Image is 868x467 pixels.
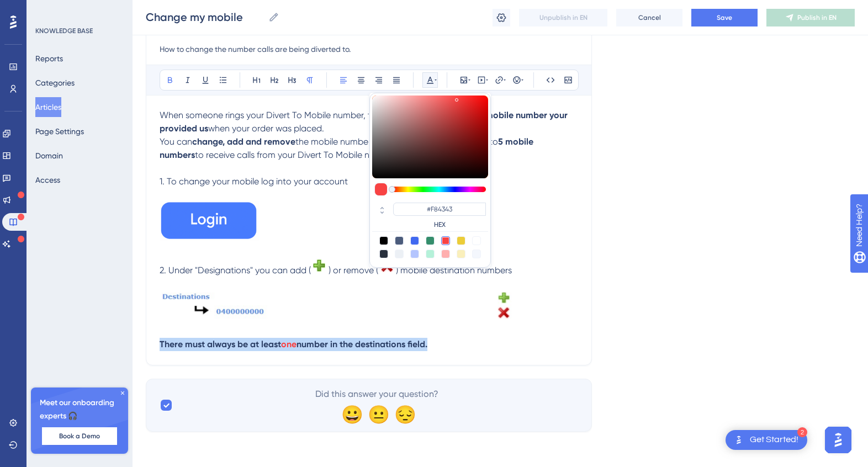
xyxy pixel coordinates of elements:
[35,49,63,68] button: Reports
[195,150,397,160] span: to receive calls from your Divert To Mobile number.
[766,9,855,26] button: Publish in EN
[35,26,93,35] div: KNOWLEDGE BASE
[160,265,311,275] span: 2. Under "Designations" you can add (
[192,136,295,147] strong: change, add and remove
[297,339,427,349] strong: number in the destinations field.
[40,396,119,423] span: Meet our onboarding experts 🎧
[368,405,385,423] div: 😐
[341,405,359,423] div: 😀
[35,146,63,166] button: Domain
[396,265,512,275] span: ) mobile destination numbers
[160,136,192,147] span: You can
[394,405,412,423] div: 😔
[160,43,578,56] input: Article Description
[539,13,588,22] span: Unpublish in EN
[393,220,486,229] label: HEX
[616,9,682,26] button: Cancel
[797,13,837,22] span: Publish in EN
[160,339,281,349] strong: There must always be at least
[26,3,69,16] span: Need Help?
[35,121,84,141] button: Page Settings
[35,97,61,117] button: Articles
[35,73,75,93] button: Categories
[208,123,324,134] span: when your order was placed.
[160,176,348,187] span: 1. To change your mobile log into your account
[295,136,498,147] span: the mobile number destination. You can add up to
[35,170,60,190] button: Access
[42,427,117,445] button: Book a Demo
[822,423,855,457] iframe: UserGuiding AI Assistant Launcher
[160,110,485,120] span: When someone rings your Divert To Mobile number, the call will be diverted to the
[329,265,378,275] span: ) or remove (
[726,430,807,450] div: Open Get Started! checklist, remaining modules: 2
[519,9,607,26] button: Unpublish in EN
[638,13,661,22] span: Cancel
[315,388,438,401] span: Did this answer your question?
[59,432,100,441] span: Book a Demo
[146,9,264,25] input: Article Name
[750,434,798,446] div: Get Started!
[691,9,758,26] button: Save
[732,433,745,447] img: launcher-image-alternative-text
[281,339,297,349] strong: one
[797,427,807,437] div: 2
[717,13,732,22] span: Save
